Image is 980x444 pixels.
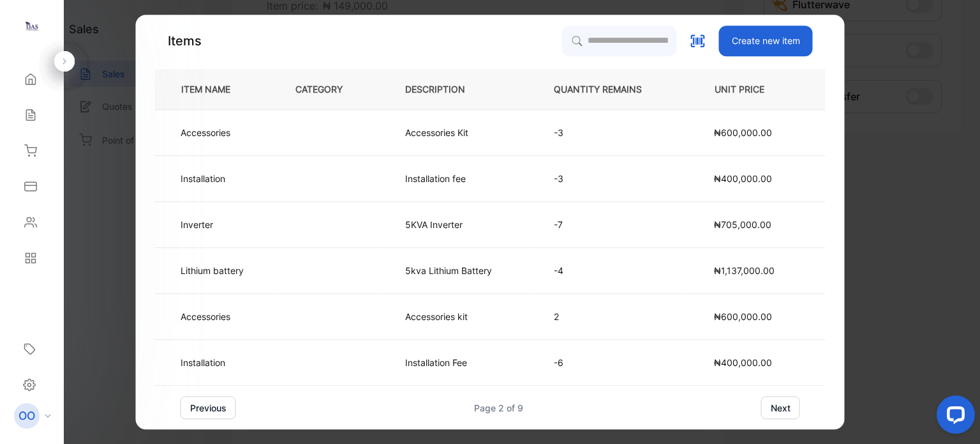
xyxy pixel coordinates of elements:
p: Items [168,31,202,50]
p: Installation Fee [405,356,467,369]
p: Installation [181,356,225,369]
p: 5KVA Inverter [405,218,463,231]
p: Accessories [181,126,230,139]
button: Create new item [719,26,813,56]
p: Installation [181,172,225,185]
p: -4 [554,264,662,277]
p: 2 [554,310,662,323]
iframe: LiveChat chat widget [926,390,980,444]
img: logo [22,17,41,36]
p: -7 [554,218,662,231]
button: next [761,396,800,419]
button: previous [181,396,236,419]
span: ₦400,000.00 [714,357,772,368]
p: -3 [554,126,662,139]
p: ITEM NAME [176,82,251,96]
p: Accessories Kit [405,126,468,139]
p: Installation fee [405,172,466,185]
p: Lithium battery [181,264,244,277]
p: Accessories [181,310,230,323]
span: ₦1,137,000.00 [714,265,775,276]
p: -3 [554,172,662,185]
span: ₦400,000.00 [714,173,772,184]
p: -6 [554,356,662,369]
p: DESCRIPTION [405,82,486,96]
p: OO [19,408,35,424]
p: CATEGORY [295,82,363,96]
span: ₦600,000.00 [714,127,772,138]
p: 5kva Lithium Battery [405,264,492,277]
span: ₦600,000.00 [714,311,772,322]
p: Inverter [181,218,215,231]
p: Accessories kit [405,310,468,323]
div: Page 2 of 9 [474,401,523,415]
span: ₦705,000.00 [714,219,771,230]
p: UNIT PRICE [704,82,805,96]
p: QUANTITY REMAINS [554,82,662,96]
